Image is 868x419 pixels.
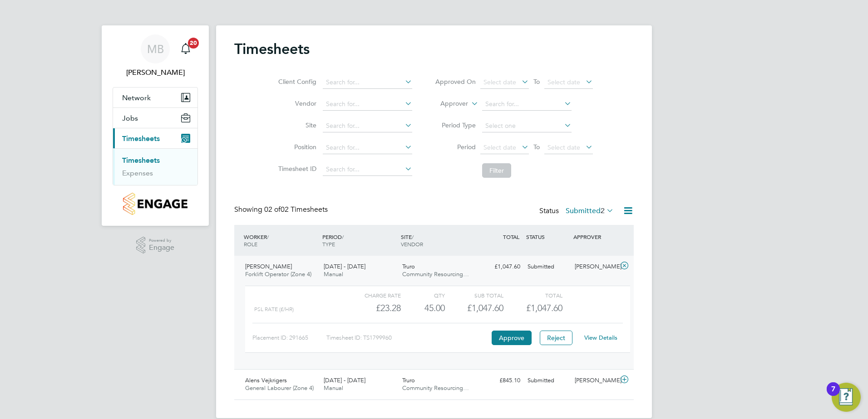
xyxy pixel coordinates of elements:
[503,233,519,240] span: TOTAL
[252,331,326,345] div: Placement ID: 291665
[136,237,175,254] a: Powered byEngage
[401,290,445,301] div: QTY
[539,205,616,218] div: Status
[503,290,562,301] div: Total
[113,34,198,78] a: MB[PERSON_NAME]
[234,205,330,214] div: Showing
[399,229,477,252] div: SITE
[483,143,516,151] span: Select date
[445,301,503,316] div: £1,047.60
[324,376,365,384] span: [DATE] - [DATE]
[427,99,468,108] label: Approver
[342,233,344,240] span: /
[323,163,412,176] input: Search for...
[547,143,580,151] span: Select date
[324,384,343,392] span: Manual
[531,76,542,88] span: To
[531,141,542,153] span: To
[245,270,311,278] span: Forklift Operator (Zone 4)
[122,134,160,143] span: Timesheets
[323,120,412,132] input: Search for...
[445,290,503,301] div: Sub Total
[245,263,292,270] span: [PERSON_NAME]
[324,263,365,270] span: [DATE] - [DATE]
[102,25,209,226] nav: Main navigation
[566,206,614,215] label: Submitted
[435,78,476,86] label: Approved On
[234,40,310,58] h2: Timesheets
[482,98,572,111] input: Search for...
[322,240,335,248] span: TYPE
[402,384,469,392] span: Community Resourcing…
[323,141,412,154] input: Search for...
[526,302,562,313] span: £1,047.60
[149,237,174,244] span: Powered by
[412,233,414,240] span: /
[547,78,580,86] span: Select date
[264,205,328,214] span: 02 Timesheets
[483,78,516,86] span: Select date
[113,67,198,78] span: Martin Bentley
[323,98,412,111] input: Search for...
[601,206,605,215] span: 2
[245,384,314,392] span: General Labourer (Zone 4)
[571,229,618,245] div: APPROVER
[113,193,198,215] a: Go to home page
[401,240,423,248] span: VENDOR
[264,205,281,214] span: 02 of
[177,34,195,63] a: 20
[342,301,401,316] div: £23.28
[524,229,571,245] div: STATUS
[324,270,343,278] span: Manual
[524,259,571,274] div: Submitted
[571,259,618,274] div: [PERSON_NAME]
[323,76,412,89] input: Search for...
[276,78,316,86] label: Client Config
[831,389,835,401] div: 7
[276,121,316,129] label: Site
[482,163,511,178] button: Filter
[477,373,524,388] div: £845.10
[267,233,269,240] span: /
[276,143,316,151] label: Position
[477,259,524,274] div: £1,047.60
[482,120,572,132] input: Select one
[326,331,489,345] div: Timesheet ID: TS1799960
[832,383,861,412] button: Open Resource Center, 7 new notifications
[571,373,618,388] div: [PERSON_NAME]
[401,301,445,316] div: 45.00
[492,331,532,345] button: Approve
[113,128,197,148] button: Timesheets
[113,108,197,128] button: Jobs
[524,373,571,388] div: Submitted
[276,165,316,173] label: Timesheet ID
[342,290,401,301] div: Charge rate
[242,229,320,252] div: WORKER
[149,244,174,252] span: Engage
[402,270,469,278] span: Community Resourcing…
[113,148,197,185] div: Timesheets
[122,114,138,122] span: Jobs
[244,240,257,248] span: ROLE
[435,121,476,129] label: Period Type
[276,99,316,107] label: Vendor
[113,88,197,107] button: Network
[584,334,617,341] a: View Details
[540,331,572,345] button: Reject
[435,143,476,151] label: Period
[320,229,399,252] div: PERIOD
[123,193,187,215] img: countryside-properties-logo-retina.png
[402,263,415,270] span: Truro
[122,93,151,102] span: Network
[122,156,160,165] a: Timesheets
[122,169,153,177] a: Expenses
[245,376,287,384] span: Alens Vejkrigers
[147,43,164,55] span: MB
[188,38,199,49] span: 20
[254,306,294,312] span: psl rate (£/HR)
[402,376,415,384] span: Truro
